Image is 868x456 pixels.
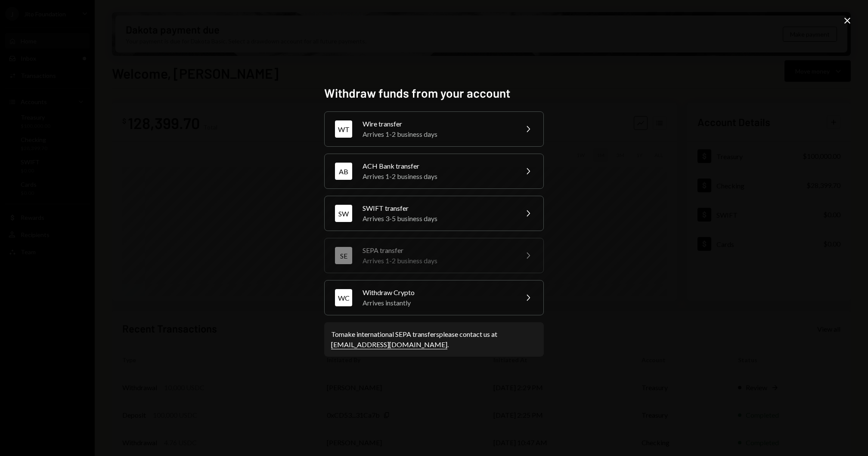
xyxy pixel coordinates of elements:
div: SEPA transfer [363,245,512,256]
div: SW [335,205,352,222]
a: [EMAIL_ADDRESS][DOMAIN_NAME] [331,340,447,349]
button: WTWire transferArrives 1-2 business days [324,111,544,147]
div: Arrives 1-2 business days [363,256,512,266]
div: Arrives 3-5 business days [363,213,512,224]
button: SESEPA transferArrives 1-2 business days [324,238,544,273]
h2: Withdraw funds from your account [324,85,544,102]
div: To make international SEPA transfers please contact us at . [331,329,537,350]
div: WT [335,120,352,138]
button: ABACH Bank transferArrives 1-2 business days [324,154,544,189]
div: Wire transfer [363,119,512,129]
div: SWIFT transfer [363,203,512,213]
button: SWSWIFT transferArrives 3-5 business days [324,196,544,231]
button: WCWithdraw CryptoArrives instantly [324,280,544,315]
div: Withdraw Crypto [363,287,512,298]
div: WC [335,289,352,306]
div: Arrives 1-2 business days [363,171,512,182]
div: SE [335,247,352,264]
div: ACH Bank transfer [363,161,512,171]
div: Arrives 1-2 business days [363,129,512,139]
div: Arrives instantly [363,298,512,308]
div: AB [335,163,352,180]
